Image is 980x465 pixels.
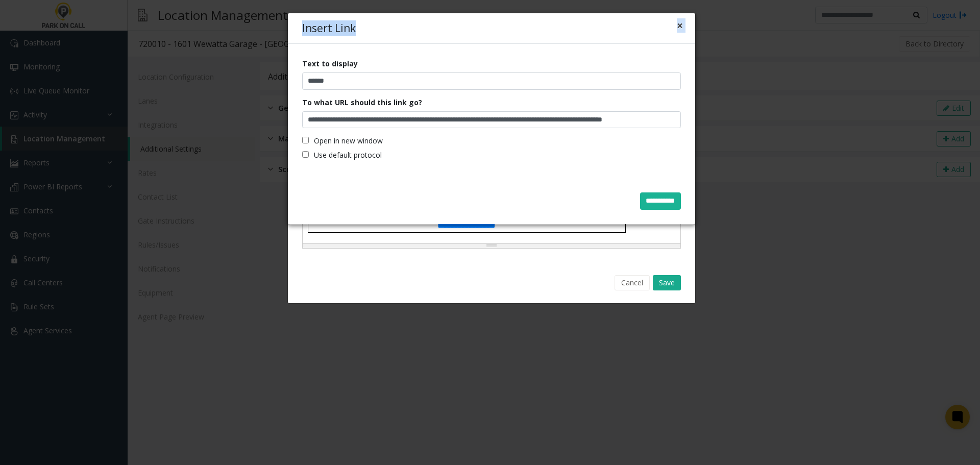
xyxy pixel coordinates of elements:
button: Close [677,20,683,31]
input: Use default protocol [302,151,309,158]
label: Use default protocol [302,150,382,160]
label: Open in new window [302,135,383,146]
h4: Insert Link [302,20,356,37]
label: To what URL should this link go? [302,97,422,108]
label: Text to display [302,58,358,69]
input: Open in new window [302,137,309,143]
